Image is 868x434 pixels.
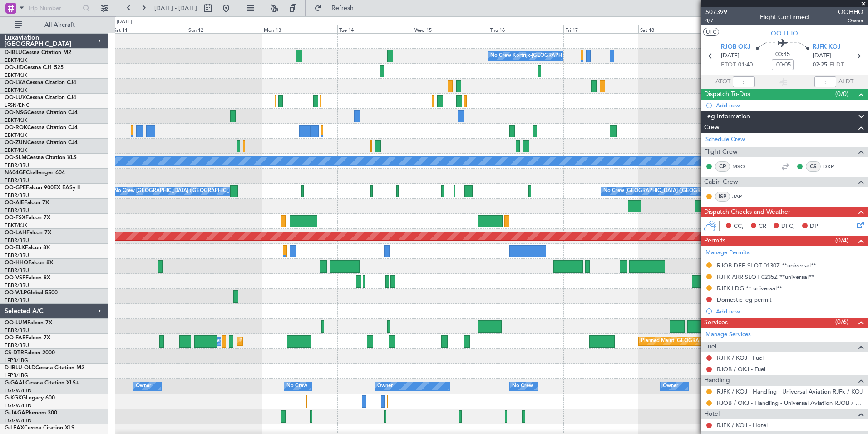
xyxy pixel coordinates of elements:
a: EBKT/KJK [5,147,27,154]
span: OO-SLM [5,155,26,161]
a: G-KGKGLegacy 600 [5,395,55,401]
span: OO-HHO [5,260,28,266]
div: Fri 17 [563,25,639,33]
button: UTC [703,28,719,36]
div: No Crew Kortrijk-[GEOGRAPHIC_DATA] [490,49,584,63]
span: OO-AIE [5,200,24,206]
a: OO-FAEFalcon 7X [5,335,50,341]
a: RJFK / KOJ - Fuel [717,354,764,362]
a: OO-LAHFalcon 7X [5,230,51,236]
span: Fuel [704,342,716,352]
a: EBBR/BRU [5,327,29,334]
span: 02:25 [813,61,827,70]
span: OO-JID [5,65,24,71]
button: Refresh [310,1,365,15]
a: EBBR/BRU [5,252,29,259]
a: OO-LUMFalcon 7X [5,320,52,326]
a: OO-WLPGlobal 5500 [5,290,58,296]
div: No Crew [286,379,307,393]
span: CR [759,222,766,231]
span: RJOB OKJ [721,43,750,52]
span: Permits [704,236,725,246]
span: G-LEAX [5,425,24,431]
div: [DATE] [117,18,132,26]
a: LFPB/LBG [5,372,28,379]
a: EBBR/BRU [5,207,29,214]
span: 4/7 [705,17,727,25]
span: OO-HHO [771,29,798,38]
a: Manage Services [705,330,751,339]
div: Mon 13 [262,25,337,33]
a: OO-JIDCessna CJ1 525 [5,65,64,71]
span: DP [810,222,818,231]
span: [DATE] [813,51,831,61]
span: Hotel [704,409,720,419]
a: EBKT/KJK [5,117,27,124]
a: EBKT/KJK [5,72,27,79]
a: LFPB/LBG [5,357,28,364]
a: OO-SLMCessna Citation XLS [5,155,77,161]
span: Leg Information [704,111,750,122]
span: RJFK KOJ [813,43,841,52]
div: Planned Maint Melsbroek Air Base [239,334,319,348]
button: All Aircraft [10,18,99,32]
span: OO-ROK [5,125,27,131]
span: OOHHO [838,7,863,17]
a: EBKT/KJK [5,132,27,139]
div: Planned Maint [GEOGRAPHIC_DATA] ([GEOGRAPHIC_DATA] National) [641,334,805,348]
span: G-GAAL [5,380,25,386]
a: D-IBLUCessna Citation M2 [5,50,71,56]
a: MSO [732,162,753,171]
div: RJFK ARR SLOT 0235Z **universal** [717,273,814,281]
span: Dispatch To-Dos [704,89,750,100]
a: EBBR/BRU [5,267,29,274]
a: LFSN/ENC [5,102,30,109]
a: OO-FSXFalcon 7X [5,215,50,221]
div: CP [715,161,730,172]
div: RJFK LDG ** universal** [717,284,782,292]
div: No Crew [512,379,533,393]
span: OO-VSF [5,275,25,281]
span: OO-FSX [5,215,25,221]
span: Cabin Crew [704,177,738,187]
span: OO-ZUN [5,140,27,146]
a: EBBR/BRU [5,177,29,184]
a: Schedule Crew [705,135,745,144]
a: OO-NSGCessna Citation CJ4 [5,110,78,116]
span: CC, [734,222,744,231]
a: DKP [823,162,843,171]
div: Sat 18 [638,25,714,33]
a: D-IBLU-OLDCessna Citation M2 [5,365,84,371]
span: G-JAGA [5,410,25,416]
div: Add new [716,101,863,109]
span: Flight Crew [704,147,738,157]
div: Sun 12 [187,25,262,33]
span: OO-LUX [5,95,26,101]
a: EBKT/KJK [5,87,27,94]
span: Crew [704,122,720,133]
span: N604GF [5,170,26,176]
a: G-LEAXCessna Citation XLS [5,425,74,431]
span: ALDT [838,77,853,86]
a: EGGW/LTN [5,417,32,424]
a: EBBR/BRU [5,342,29,349]
a: OO-ZUNCessna Citation CJ4 [5,140,78,146]
a: EBBR/BRU [5,297,29,304]
div: Flight Confirmed [760,12,809,22]
div: Sat 11 [112,25,187,33]
a: EGGW/LTN [5,402,32,409]
a: OO-LXACessna Citation CJ4 [5,80,76,86]
span: Refresh [324,5,362,11]
a: Manage Permits [705,248,750,257]
a: OO-LUXCessna Citation CJ4 [5,95,76,101]
div: Thu 16 [488,25,563,33]
a: RJFK / KOJ - Hotel [717,421,768,429]
span: OO-LXA [5,80,26,86]
a: CS-DTRFalcon 2000 [5,350,55,356]
a: OO-ELKFalcon 8X [5,245,50,251]
a: OO-ROKCessna Citation CJ4 [5,125,78,131]
div: Owner [136,379,151,393]
a: RJFK / KOJ - Handling - Universal Aviation RJFk / KOJ [717,388,863,395]
div: Tue 14 [337,25,413,33]
span: OO-LUM [5,320,27,326]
